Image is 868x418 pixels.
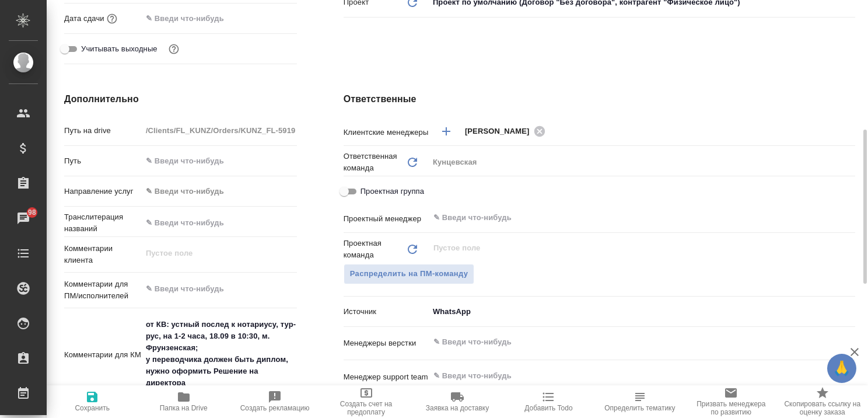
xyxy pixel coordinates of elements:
[344,151,405,174] p: Ответственная команда
[160,404,208,412] span: Папка на Drive
[429,152,855,172] div: Кунцевская
[432,211,813,225] input: ✎ Введи что-нибудь
[832,356,852,381] span: 🙏
[784,400,861,416] span: Скопировать ссылку на оценку заказа
[685,385,776,418] button: Призвать менеджера по развитию
[327,400,404,416] span: Создать счет на предоплату
[320,385,411,418] button: Создать счет на предоплату
[344,306,429,318] p: Источник
[849,130,851,133] button: Open
[138,385,229,418] button: Папка на Drive
[412,385,503,418] button: Заявка на доставку
[64,186,142,197] p: Направление услуг
[21,207,43,218] span: 98
[429,302,855,322] div: WhatsApp
[81,43,157,55] span: Учитывать выходные
[240,404,310,412] span: Создать рекламацию
[350,267,468,281] span: Распределить на ПМ-команду
[64,13,104,25] p: Дата сдачи
[142,182,297,201] div: ✎ Введи что-нибудь
[432,117,460,145] button: Добавить менеджера
[64,92,297,106] h4: Дополнительно
[360,186,424,197] span: Проектная группа
[692,400,769,416] span: Призвать менеджера по развитию
[64,278,142,302] p: Комментарии для ПМ/исполнителей
[64,349,142,361] p: Комментарии для КМ
[64,211,142,235] p: Транслитерация названий
[503,385,594,418] button: Добавить Todo
[142,10,244,27] input: ✎ Введи что-нибудь
[64,125,142,137] p: Путь на drive
[604,404,675,412] span: Определить тематику
[432,368,813,382] input: ✎ Введи что-нибудь
[594,385,685,418] button: Определить тематику
[142,315,297,393] textarea: от КВ: устный послед к нотариусу, тур-рус, на 1-2 часа, 18.09 в 10:30, м. Фрунзенская; у переводч...
[849,341,851,343] button: Open
[426,404,489,412] span: Заявка на доставку
[849,217,851,219] button: Open
[146,186,283,197] div: ✎ Введи что-нибудь
[344,92,855,106] h4: Ответственные
[104,11,120,26] button: Если добавить услуги и заполнить их объемом, то дата рассчитается автоматически
[142,214,297,231] input: ✎ Введи что-нибудь
[344,127,429,138] p: Клиентские менеджеры
[465,124,549,138] div: [PERSON_NAME]
[432,241,828,255] input: Пустое поле
[64,243,142,266] p: Комментарии клиента
[827,354,856,383] button: 🙏
[465,126,537,137] span: [PERSON_NAME]
[166,41,181,57] button: Выбери, если сб и вс нужно считать рабочими днями для выполнения заказа.
[344,337,429,349] p: Менеджеры верстки
[3,204,44,233] a: 98
[47,385,138,418] button: Сохранить
[64,155,142,167] p: Путь
[75,404,110,412] span: Сохранить
[142,152,297,169] input: ✎ Введи что-нибудь
[229,385,320,418] button: Создать рекламацию
[344,238,405,261] p: Проектная команда
[524,404,572,412] span: Добавить Todo
[432,335,813,349] input: ✎ Введи что-нибудь
[344,213,429,225] p: Проектный менеджер
[777,385,868,418] button: Скопировать ссылку на оценку заказа
[142,122,297,139] input: Пустое поле
[344,264,475,284] button: Распределить на ПМ-команду
[344,371,429,383] p: Менеджер support team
